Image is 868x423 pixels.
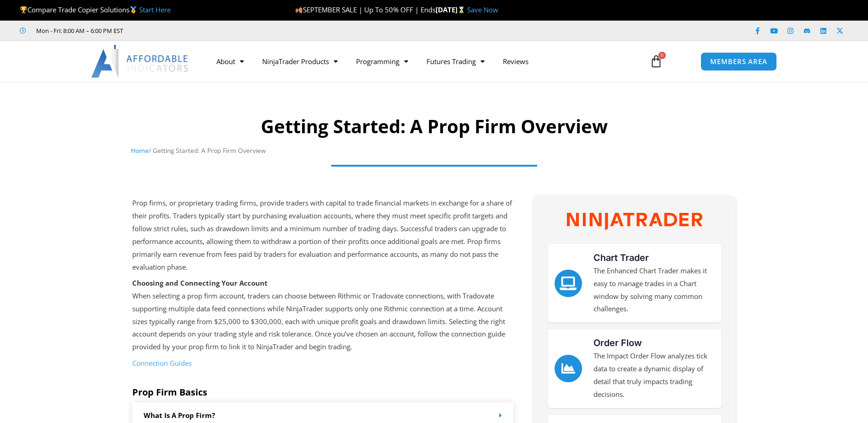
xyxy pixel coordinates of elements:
[458,6,465,13] img: ⌛
[593,337,642,348] a: Order Flow
[20,5,171,14] span: Compare Trade Copier Solutions
[417,51,494,72] a: Futures Trading
[139,5,171,14] a: Start Here
[593,252,649,263] a: Chart Trader
[130,6,137,13] img: 🥇
[494,51,538,72] a: Reviews
[132,277,514,353] p: When selecting a prop firm account, traders can choose between Rithmic or Tradovate connections, ...
[555,270,582,297] a: Chart Trader
[132,387,514,398] h5: Prop Firm Basics
[132,197,514,273] p: Prop firms, or proprietary trading firms, provide traders with capital to trade financial markets...
[131,114,737,139] h1: Getting Started: A Prop Firm Overview
[636,48,676,75] a: 0
[91,45,189,78] img: LogoAI | Affordable Indicators – NinjaTrader
[132,278,268,287] strong: Choosing and Connecting Your Account
[555,355,582,382] a: Order Flow
[593,350,715,401] p: The Impact Order Flow analyzes tick data to create a dynamic display of detail that truly impacts...
[34,25,123,36] span: Mon - Fri: 8:00 AM – 6:00 PM EST
[436,5,467,14] strong: [DATE]
[144,411,215,420] a: What is a prop firm?
[467,5,498,14] a: Save Now
[347,51,417,72] a: Programming
[567,213,702,230] img: NinjaTrader Wordmark color RGB | Affordable Indicators – NinjaTrader
[20,6,27,13] img: 🏆
[207,51,253,72] a: About
[131,145,737,157] nav: Breadcrumb
[132,358,192,368] a: Connection Guides
[710,58,767,65] span: MEMBERS AREA
[136,26,273,35] iframe: Customer reviews powered by Trustpilot
[296,6,302,13] img: 🍂
[593,265,715,315] p: The Enhanced Chart Trader makes it easy to manage trades in a Chart window by solving many common...
[701,52,777,71] a: MEMBERS AREA
[658,52,666,59] span: 0
[207,51,639,72] nav: Menu
[131,146,149,155] a: Home
[253,51,347,72] a: NinjaTrader Products
[295,5,436,14] span: SEPTEMBER SALE | Up To 50% OFF | Ends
